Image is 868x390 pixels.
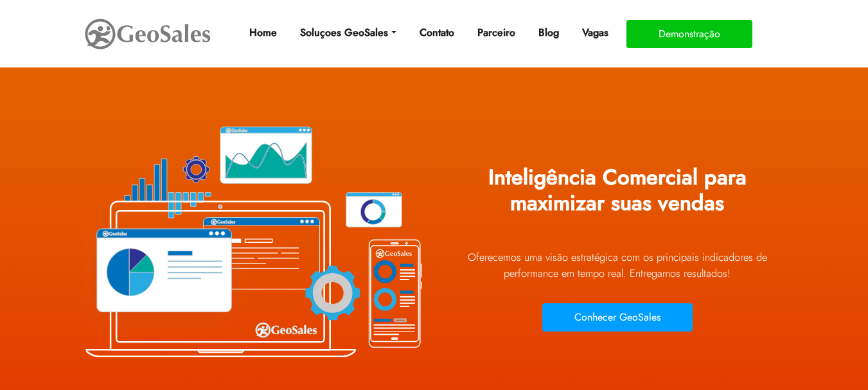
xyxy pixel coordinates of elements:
img: Plataforma GeoSales [78,96,425,386]
p: Oferecemos uma visão estratégica com os principais indicadores de performance em tempo real. Ent... [444,249,791,281]
button: Conhecer GeoSales [542,303,693,332]
a: Home [244,20,282,46]
button: Demonstração [626,20,752,48]
a: Soluçoes GeoSales [295,20,401,46]
a: Contato [414,20,459,46]
a: Parceiro [472,20,520,46]
a: Vagas [577,20,614,46]
img: GeoSales [84,16,212,52]
a: Blog [533,20,564,46]
h1: Inteligência Comercial para maximizar suas vendas [444,155,791,235]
